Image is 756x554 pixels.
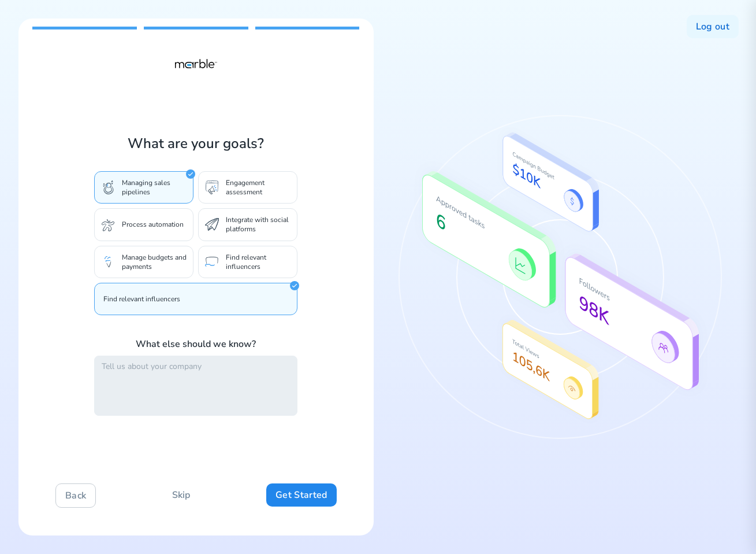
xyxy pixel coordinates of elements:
[687,15,739,38] button: Log out
[55,483,96,508] button: Back
[226,253,291,271] p: Find relevant influencers
[122,253,187,271] p: Manage budgets and payments
[163,483,200,507] button: Skip
[103,294,180,304] p: Find relevant influencers
[226,178,291,197] p: Engagement assessment
[122,178,187,197] p: Managing sales pipelines
[94,338,297,351] p: What else should we know?
[226,215,291,234] p: Integrate with social platforms
[94,134,297,153] h1: What are your goals?
[266,483,336,507] button: Get Started
[122,220,184,229] p: Process automation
